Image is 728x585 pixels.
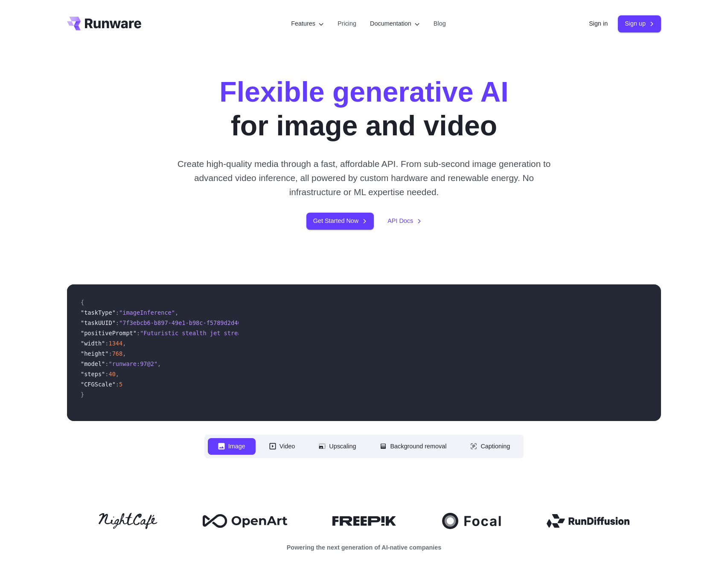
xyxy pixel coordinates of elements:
[81,381,116,388] span: "CFGScale"
[67,543,661,553] p: Powering the next generation of AI-native companies
[108,340,122,347] span: 1344
[589,19,608,29] a: Sign in
[338,19,356,29] a: Pricing
[116,371,119,377] span: ,
[137,330,140,336] span: :
[81,371,105,377] span: "steps"
[119,381,122,388] span: 5
[108,360,157,367] span: "runware:97@2"
[81,391,84,398] span: }
[81,319,116,326] span: "taskUUID"
[81,350,108,357] span: "height"
[112,350,123,357] span: 768
[259,438,306,455] button: Video
[81,360,105,367] span: "model"
[108,371,115,377] span: 40
[116,319,119,326] span: :
[306,213,374,229] a: Get Started Now
[157,360,161,367] span: ,
[105,360,108,367] span: :
[309,438,366,455] button: Upscaling
[434,19,446,29] a: Blog
[122,340,126,347] span: ,
[81,340,105,347] span: "width"
[116,309,119,316] span: :
[81,299,84,306] span: {
[618,15,661,32] a: Sign up
[122,350,126,357] span: ,
[105,340,108,347] span: :
[119,319,252,326] span: "7f3ebcb6-b897-49e1-b98c-f5789d2d40d7"
[174,157,554,199] p: Create high-quality media through a fast, affordable API. From sub-second image generation to adv...
[370,19,420,29] label: Documentation
[67,17,141,30] a: Go to /
[116,381,119,388] span: :
[291,19,324,29] label: Features
[81,330,137,336] span: "positivePrompt"
[105,371,108,377] span: :
[140,330,458,336] span: "Futuristic stealth jet streaking through a neon-lit cityscape with glowing purple exhaust"
[81,309,116,316] span: "taskType"
[175,309,178,316] span: ,
[219,75,508,143] h1: for image and video
[208,438,256,455] button: Image
[219,76,508,108] strong: Flexible generative AI
[108,350,112,357] span: :
[387,216,422,226] a: API Docs
[119,309,175,316] span: "imageInference"
[370,438,457,455] button: Background removal
[460,438,520,455] button: Captioning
